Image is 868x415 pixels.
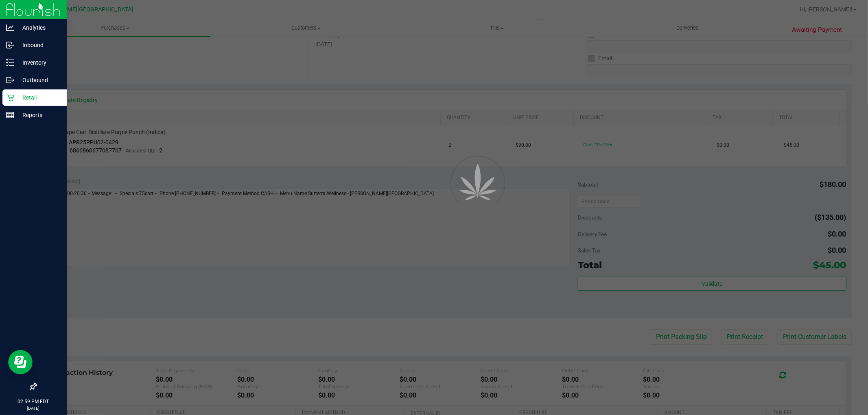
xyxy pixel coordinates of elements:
p: Inbound [14,40,63,50]
p: Inventory [14,58,63,67]
p: 02:59 PM EDT [4,398,63,405]
inline-svg: Reports [6,111,14,119]
inline-svg: Retail [6,93,14,102]
inline-svg: Inbound [6,41,14,49]
inline-svg: Inventory [6,59,14,67]
iframe: Resource center [8,350,33,374]
p: Analytics [14,23,63,33]
p: Outbound [14,75,63,85]
p: [DATE] [4,405,63,411]
p: Retail [14,93,63,102]
inline-svg: Outbound [6,76,14,84]
p: Reports [14,110,63,120]
inline-svg: Analytics [6,24,14,32]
